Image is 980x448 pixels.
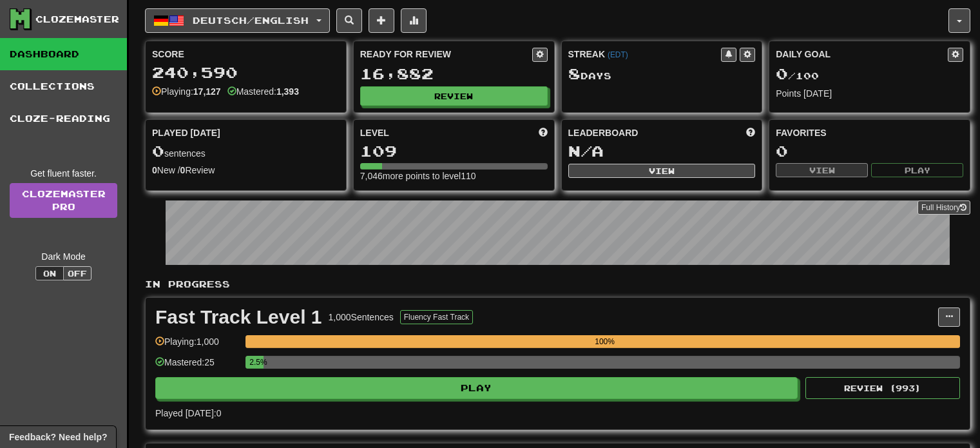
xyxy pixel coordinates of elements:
[776,163,868,177] button: View
[152,48,340,61] div: Score
[568,126,639,139] span: Leaderboard
[539,126,548,139] span: Score more points to level up
[336,8,362,33] button: Search sentences
[568,64,581,83] span: 8
[568,164,756,178] button: View
[776,70,819,81] span: / 100
[152,64,340,81] div: 240,590
[776,64,788,83] span: 0
[360,126,389,139] span: Level
[180,165,186,175] strong: 0
[152,126,220,139] span: Played [DATE]
[193,86,221,97] strong: 17,127
[608,50,628,59] a: (EDT)
[568,48,722,61] div: Streak
[360,170,548,182] div: 7,046 more points to level 110
[369,8,394,33] button: Add sentence to collection
[746,126,755,139] span: This week in points, UTC
[360,48,532,61] div: Ready for Review
[155,356,239,377] div: Mastered: 25
[276,86,299,97] strong: 1,393
[145,278,970,291] p: In Progress
[918,200,970,215] button: Full History
[152,142,164,160] span: 0
[152,164,340,177] div: New / Review
[10,250,117,263] div: Dark Mode
[63,266,91,280] button: Off
[152,143,340,160] div: sentences
[227,85,299,98] div: Mastered:
[568,66,756,83] div: Day s
[152,85,221,98] div: Playing:
[401,8,427,33] button: More stats
[155,335,239,356] div: Playing: 1,000
[193,15,309,26] span: Deutsch / English
[10,167,117,180] div: Get fluent faster.
[155,307,322,327] div: Fast Track Level 1
[155,408,221,418] span: Played [DATE]: 0
[249,356,263,369] div: 2.5%
[152,165,157,175] strong: 0
[776,126,963,139] div: Favorites
[329,311,394,324] div: 1,000 Sentences
[360,66,548,82] div: 16,882
[400,310,473,324] button: Fluency Fast Track
[568,142,604,160] span: N/A
[360,86,548,106] button: Review
[776,48,948,62] div: Daily Goal
[249,335,960,348] div: 100%
[9,431,107,443] span: Open feedback widget
[145,8,330,33] button: Deutsch/English
[35,13,119,26] div: Clozemaster
[776,87,963,100] div: Points [DATE]
[871,163,963,177] button: Play
[155,377,798,399] button: Play
[360,143,548,159] div: 109
[805,377,960,399] button: Review (993)
[10,183,117,218] a: ClozemasterPro
[35,266,64,280] button: On
[776,143,963,159] div: 0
